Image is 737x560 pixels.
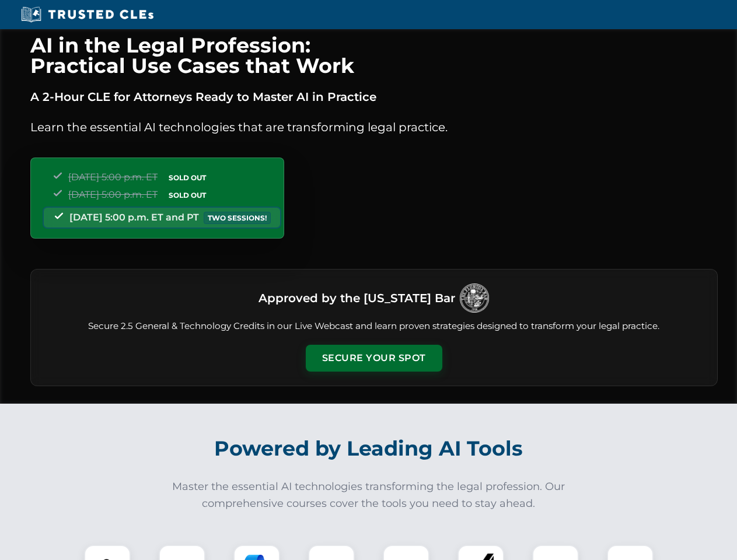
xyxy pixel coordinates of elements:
img: Trusted CLEs [18,6,157,23]
span: SOLD OUT [165,189,210,201]
h1: AI in the Legal Profession: Practical Use Cases that Work [30,35,718,76]
p: Master the essential AI technologies transforming the legal profession. Our comprehensive courses... [165,478,573,512]
span: SOLD OUT [165,171,210,184]
span: [DATE] 5:00 p.m. ET [68,189,158,200]
p: Learn the essential AI technologies that are transforming legal practice. [30,118,718,136]
span: [DATE] 5:00 p.m. ET [68,171,158,183]
p: A 2-Hour CLE for Attorneys Ready to Master AI in Practice [30,87,718,106]
button: Secure Your Spot [306,345,442,372]
img: Logo [460,283,489,313]
h2: Powered by Leading AI Tools [46,428,692,469]
h3: Approved by the [US_STATE] Bar [259,288,455,309]
p: Secure 2.5 General & Technology Credits in our Live Webcast and learn proven strategies designed ... [45,320,703,333]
